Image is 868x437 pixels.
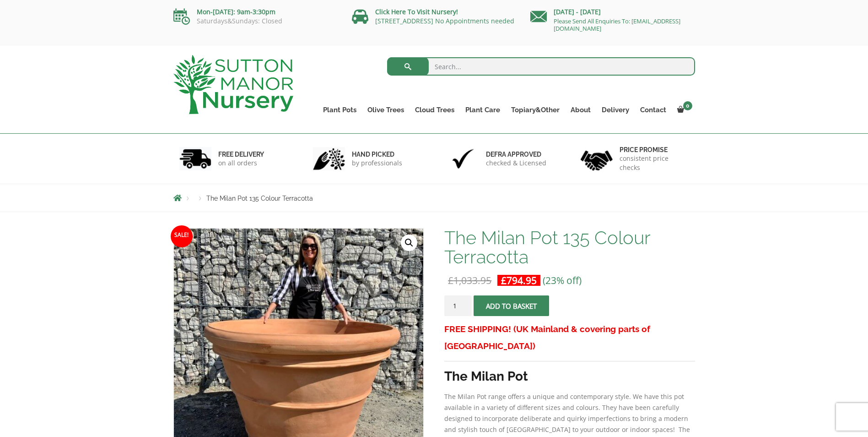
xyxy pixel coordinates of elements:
[410,104,460,116] a: Cloud Trees
[448,274,453,287] span: £
[506,104,565,116] a: Topiary&Other
[352,158,402,168] p: by professionals
[596,104,635,116] a: Delivery
[313,147,345,170] img: 2.jpg
[620,146,689,154] h6: Price promise
[444,369,528,384] strong: The Milan Pot
[581,145,613,173] img: 4.jpg
[530,6,695,17] p: [DATE] - [DATE]
[387,57,695,76] input: Search...
[501,274,537,287] bdi: 794.95
[318,104,362,116] a: Plant Pots
[554,17,680,33] a: Please Send All Enquiries To: [EMAIL_ADDRESS][DOMAIN_NAME]
[173,194,695,202] nav: Breadcrumbs
[672,104,695,116] a: 0
[173,17,338,25] p: Saturdays&Sundays: Closed
[444,228,695,267] h1: The Milan Pot 135 Colour Terracotta
[218,158,264,168] p: on all orders
[375,7,458,16] a: Click Here To Visit Nursery!
[218,150,264,158] h6: FREE DELIVERY
[620,154,689,172] p: consistent price checks
[179,147,211,170] img: 1.jpg
[447,147,479,170] img: 3.jpg
[501,274,507,287] span: £
[362,104,410,116] a: Olive Trees
[375,16,514,25] a: [STREET_ADDRESS] No Appointments needed
[565,104,596,116] a: About
[486,150,546,158] h6: Defra approved
[173,55,293,114] img: logo
[635,104,672,116] a: Contact
[401,235,417,251] a: View full-screen image gallery
[444,321,695,355] h3: FREE SHIPPING! (UK Mainland & covering parts of [GEOGRAPHIC_DATA])
[683,101,692,110] span: 0
[206,195,313,202] span: The Milan Pot 135 Colour Terracotta
[352,150,402,158] h6: hand picked
[543,274,582,287] span: (23% off)
[171,225,193,247] span: Sale!
[444,295,472,316] input: Product quantity
[448,274,491,287] bdi: 1,033.95
[173,6,338,17] p: Mon-[DATE]: 9am-3:30pm
[486,158,546,168] p: checked & Licensed
[474,295,549,316] button: Add to basket
[460,104,506,116] a: Plant Care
